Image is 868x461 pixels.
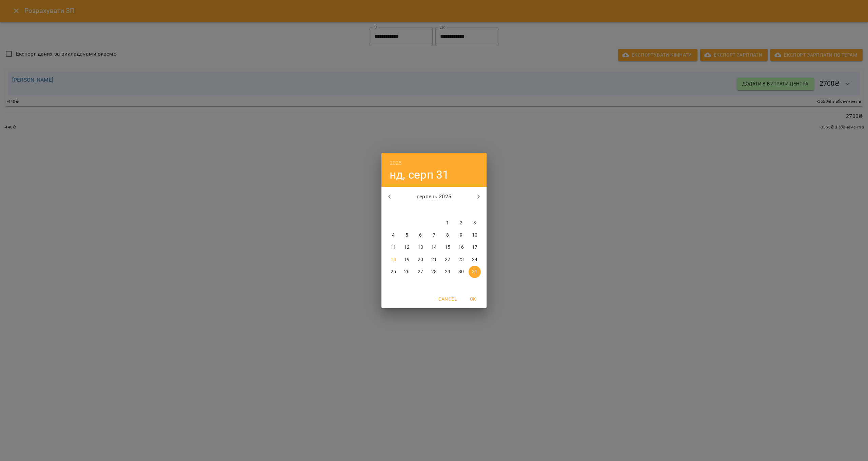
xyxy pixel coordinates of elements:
p: 8 [446,232,449,239]
p: 13 [418,244,423,251]
button: 17 [469,241,481,254]
button: 2025 [390,158,402,168]
p: 10 [472,232,477,239]
p: 5 [406,232,408,239]
button: 3 [469,217,481,229]
p: 25 [391,268,396,275]
span: Cancel [438,295,457,303]
button: 11 [387,241,399,254]
button: 8 [441,229,454,241]
button: 1 [441,217,454,229]
p: 28 [431,268,437,275]
p: 11 [391,244,396,251]
button: 22 [441,254,454,266]
button: 31 [469,266,481,278]
button: 27 [414,266,427,278]
p: 12 [404,244,410,251]
span: сб [455,207,467,214]
p: 16 [458,244,464,251]
button: 26 [401,266,413,278]
p: 9 [460,232,462,239]
p: 6 [419,232,422,239]
p: 18 [391,256,396,263]
button: 23 [455,254,467,266]
button: 4 [387,229,399,241]
p: 7 [433,232,435,239]
p: 29 [445,268,450,275]
button: 29 [441,266,454,278]
p: 21 [431,256,437,263]
p: 1 [446,220,449,226]
button: 13 [414,241,427,254]
span: пт [441,207,454,214]
p: 3 [473,220,476,226]
button: 16 [455,241,467,254]
button: 15 [441,241,454,254]
p: 17 [472,244,477,251]
p: 24 [472,256,477,263]
span: вт [401,207,413,214]
button: 24 [469,254,481,266]
button: 19 [401,254,413,266]
button: 30 [455,266,467,278]
button: 20 [414,254,427,266]
p: 23 [458,256,464,263]
button: 18 [387,254,399,266]
button: 6 [414,229,427,241]
button: 9 [455,229,467,241]
button: Cancel [436,293,459,305]
p: 30 [458,268,464,275]
p: 22 [445,256,450,263]
span: пн [387,207,399,214]
p: 14 [431,244,437,251]
p: серпень 2025 [398,193,471,201]
p: 26 [404,268,410,275]
button: 28 [428,266,440,278]
p: 31 [472,268,477,275]
button: 2 [455,217,467,229]
button: OK [462,293,484,305]
button: 21 [428,254,440,266]
span: нд [469,207,481,214]
button: нд, серп 31 [390,168,449,182]
p: 15 [445,244,450,251]
button: 7 [428,229,440,241]
p: 20 [418,256,423,263]
span: чт [428,207,440,214]
button: 25 [387,266,399,278]
button: 5 [401,229,413,241]
span: OK [465,295,481,303]
p: 4 [392,232,395,239]
button: 10 [469,229,481,241]
button: 12 [401,241,413,254]
p: 2 [460,220,462,226]
span: ср [414,207,427,214]
p: 27 [418,268,423,275]
p: 19 [404,256,410,263]
button: 14 [428,241,440,254]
